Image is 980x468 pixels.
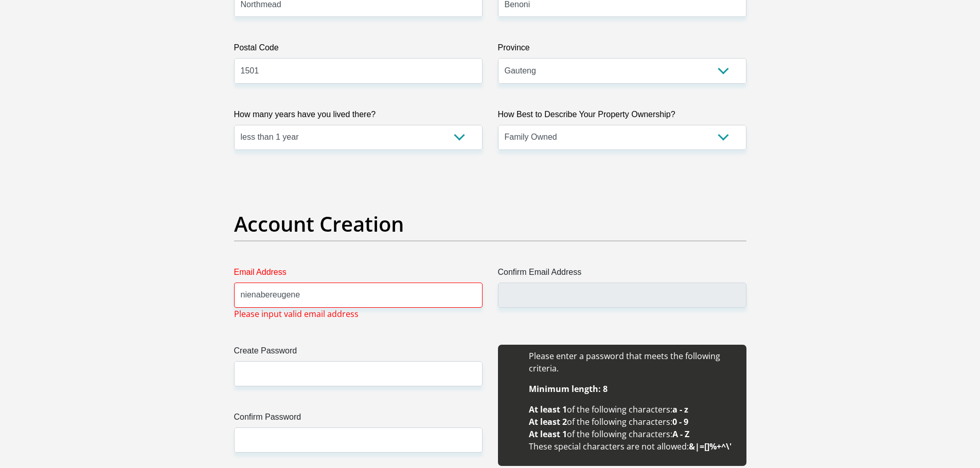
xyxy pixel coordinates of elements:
label: Create Password [234,345,483,361]
select: Please select a value [234,125,483,150]
input: Create Password [234,361,483,386]
h2: Account Creation [234,212,746,236]
select: Please Select a Province [498,58,746,83]
select: Please select a value [498,125,746,150]
b: At least 2 [529,416,567,427]
li: of the following characters: [529,403,736,416]
li: Please enter a password that meets the following criteria. [529,350,736,375]
label: Province [498,42,746,58]
b: A - Z [672,428,689,440]
input: Postal Code [234,58,483,83]
input: Confirm Password [234,427,483,453]
label: Confirm Email Address [498,266,746,283]
li: of the following characters: [529,428,736,440]
b: Minimum length: 8 [529,383,608,395]
b: a - z [672,404,688,415]
b: 0 - 9 [672,416,688,427]
label: How many years have you lived there? [234,108,483,125]
label: Email Address [234,266,483,283]
li: of the following characters: [529,416,736,428]
b: At least 1 [529,404,567,415]
b: &|=[]%+^\' [689,441,732,452]
label: Postal Code [234,42,483,58]
label: How Best to Describe Your Property Ownership? [498,108,746,125]
li: These special characters are not allowed: [529,440,736,453]
b: At least 1 [529,428,567,440]
input: Confirm Email Address [498,283,746,308]
span: Please input valid email address [234,308,359,320]
input: Email Address [234,283,483,308]
label: Confirm Password [234,411,483,427]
